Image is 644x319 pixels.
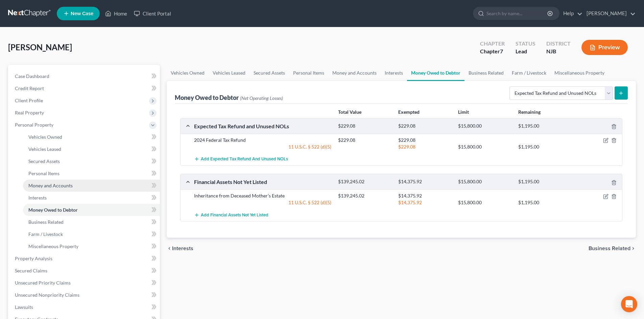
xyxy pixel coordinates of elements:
[630,246,636,251] i: chevron_right
[191,199,335,206] div: 11 U.S.C. § 522 (d)(5)
[480,40,505,48] div: Chapter
[28,219,64,225] span: Business Related
[28,134,62,140] span: Vehicles Owned
[15,73,49,79] span: Case Dashboard
[15,256,52,261] span: Property Analysis
[589,246,636,251] button: Business Related chevron_right
[15,292,79,298] span: Unsecured Nonpriority Claims
[191,123,335,130] div: Expected Tax Refund and Unused NOLs
[395,179,455,185] div: $14,375.92
[338,109,361,115] strong: Total Value
[23,155,160,167] a: Secured Assets
[395,137,455,143] div: $229.08
[175,94,283,102] div: Money Owed to Debtor
[130,7,174,20] a: Client Portal
[583,7,636,20] a: [PERSON_NAME]
[9,82,160,95] a: Credit Report
[15,98,43,103] span: Client Profile
[23,204,160,216] a: Money Owed to Debtor
[28,243,78,249] span: Miscellaneous Property
[458,109,469,115] strong: Limit
[335,137,395,143] div: $229.08
[328,65,381,81] a: Money and Accounts
[581,40,628,55] button: Preview
[191,178,335,185] div: Financial Assets Not Yet Listed
[546,40,571,48] div: District
[191,143,335,150] div: 11 U.S.C. § 522 (d)(5)
[28,207,78,213] span: Money Owed to Debtor
[167,246,193,251] button: chevron_left Interests
[15,268,47,273] span: Secured Claims
[395,192,455,199] div: $14,375.92
[15,304,33,310] span: Lawsuits
[395,123,455,129] div: $229.08
[240,95,283,101] span: (Net Operating Losses)
[381,65,407,81] a: Interests
[455,123,515,129] div: $15,800.00
[191,137,335,143] div: 2024 Federal Tax Refund
[28,231,63,237] span: Farm / Livestock
[515,179,575,185] div: $1,195.00
[398,109,420,115] strong: Exempted
[621,296,637,312] div: Open Intercom Messenger
[28,158,60,164] span: Secured Assets
[102,7,130,20] a: Home
[23,240,160,252] a: Miscellaneous Property
[71,11,93,16] span: New Case
[9,277,160,289] a: Unsecured Priority Claims
[9,301,160,313] a: Lawsuits
[167,65,209,81] a: Vehicles Owned
[515,199,575,206] div: $1,195.00
[23,192,160,204] a: Interests
[201,157,288,162] span: Add Expected Tax Refund and Unused NOLs
[167,246,172,251] i: chevron_left
[172,246,193,251] span: Interests
[8,42,72,52] span: [PERSON_NAME]
[28,195,47,201] span: Interests
[15,85,44,91] span: Credit Report
[194,209,268,221] button: Add Financial Assets Not Yet Listed
[455,143,515,150] div: $15,800.00
[464,65,508,81] a: Business Related
[455,179,515,185] div: $15,800.00
[28,170,59,176] span: Personal Items
[335,192,395,199] div: $139,245.02
[15,110,44,115] span: Real Property
[480,48,505,55] div: Chapter
[15,122,53,128] span: Personal Property
[28,146,61,152] span: Vehicles Leased
[15,280,71,286] span: Unsecured Priority Claims
[515,123,575,129] div: $1,195.00
[23,180,160,192] a: Money and Accounts
[9,70,160,82] a: Case Dashboard
[28,183,73,188] span: Money and Accounts
[194,153,288,165] button: Add Expected Tax Refund and Unused NOLs
[516,40,535,48] div: Status
[289,65,328,81] a: Personal Items
[486,7,548,20] input: Search by name...
[395,199,455,206] div: $14,375.92
[395,143,455,150] div: $229.08
[515,143,575,150] div: $1,195.00
[560,7,582,20] a: Help
[23,143,160,155] a: Vehicles Leased
[589,246,630,251] span: Business Related
[9,265,160,277] a: Secured Claims
[23,228,160,240] a: Farm / Livestock
[407,65,464,81] a: Money Owed to Debtor
[249,65,289,81] a: Secured Assets
[516,48,535,55] div: Lead
[508,65,550,81] a: Farm / Livestock
[209,65,249,81] a: Vehicles Leased
[518,109,541,115] strong: Remaining
[455,199,515,206] div: $15,800.00
[23,131,160,143] a: Vehicles Owned
[335,123,395,129] div: $229.08
[550,65,609,81] a: Miscellaneous Property
[191,192,335,199] div: Inheritance from Deceased Mother's Estate
[335,179,395,185] div: $139,245.02
[9,289,160,301] a: Unsecured Nonpriority Claims
[9,252,160,265] a: Property Analysis
[546,48,571,55] div: NJB
[23,216,160,228] a: Business Related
